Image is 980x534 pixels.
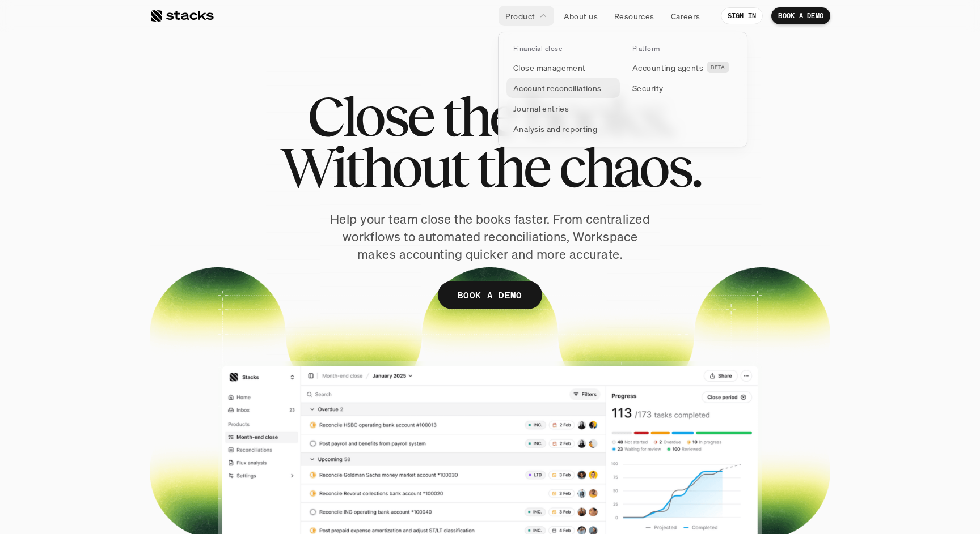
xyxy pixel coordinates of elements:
[506,98,620,118] a: Journal entries
[632,62,703,74] p: Accounting agents
[513,123,597,135] p: Analysis and reporting
[438,281,542,309] a: BOOK A DEMO
[326,211,654,263] p: Help your team close the books faster. From centralized workflows to automated reconciliations, W...
[557,6,605,26] a: About us
[771,7,830,24] a: BOOK A DEMO
[626,78,739,98] a: Security
[307,91,433,142] span: Close
[476,142,549,193] span: the
[671,10,700,22] p: Careers
[506,57,620,78] a: Close management
[513,82,602,94] p: Account reconciliations
[458,287,522,304] p: BOOK A DEMO
[778,12,823,20] p: BOOK A DEMO
[632,45,660,53] p: Platform
[721,7,763,24] a: SIGN IN
[506,118,620,139] a: Analysis and reporting
[728,12,757,20] p: SIGN IN
[614,10,654,22] p: Resources
[513,45,562,53] p: Financial close
[513,62,586,74] p: Close management
[607,6,661,26] a: Resources
[505,10,535,22] p: Product
[626,57,739,78] a: Accounting agentsBETA
[559,142,700,193] span: chaos.
[664,6,707,26] a: Careers
[442,91,515,142] span: the
[506,78,620,98] a: Account reconciliations
[134,216,184,224] a: Privacy Policy
[632,82,663,94] p: Security
[280,142,467,193] span: Without
[564,10,598,22] p: About us
[513,102,569,114] p: Journal entries
[711,64,725,71] h2: BETA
